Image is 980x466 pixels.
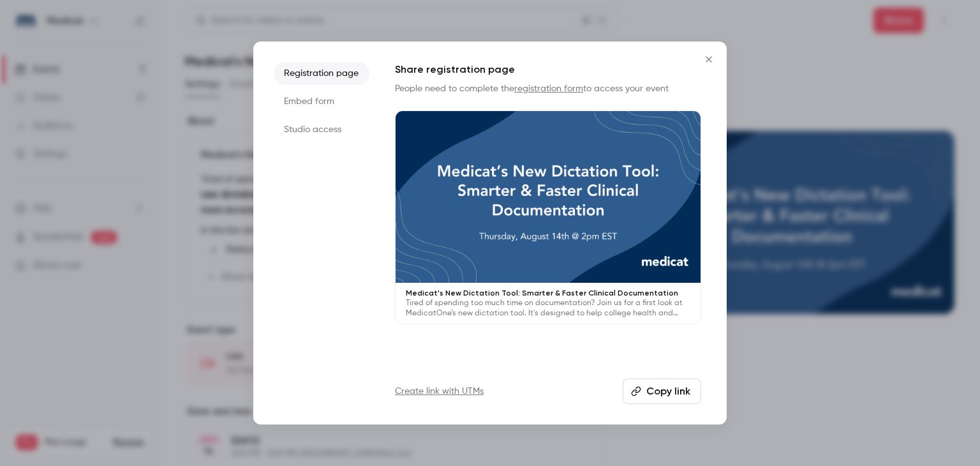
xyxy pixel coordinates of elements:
[623,379,701,404] button: Copy link
[395,110,701,324] a: Medicat's New Dictation Tool: Smarter & Faster Clinical DocumentationTired of spending too much t...
[395,62,701,77] h1: Share registration page
[274,90,369,113] li: Embed form
[514,84,583,93] a: registration form
[406,288,690,298] p: Medicat's New Dictation Tool: Smarter & Faster Clinical Documentation
[395,385,484,398] a: Create link with UTMs
[406,298,690,319] p: Tired of spending too much time on documentation? Join us for a first look at MedicatOne’s new di...
[274,118,369,141] li: Studio access
[274,62,369,85] li: Registration page
[696,47,722,72] button: Close
[395,82,701,95] p: People need to complete the to access your event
